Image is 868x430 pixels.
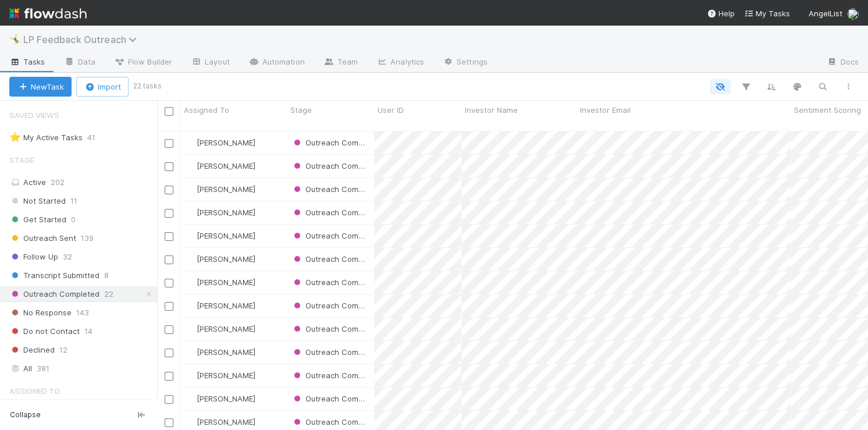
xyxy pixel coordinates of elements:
div: Outreach Completed [291,253,368,265]
a: Flow Builder [105,54,182,72]
a: Automation [239,54,314,72]
div: [PERSON_NAME] [185,300,255,311]
span: LP Feedback Outreach [23,34,143,45]
div: Outreach Completed [291,137,368,148]
div: [PERSON_NAME] [185,253,255,265]
input: Toggle Row Selected [165,232,173,241]
div: Outreach Completed [291,416,368,428]
input: Toggle Row Selected [165,279,173,287]
div: [PERSON_NAME] [185,160,255,172]
div: Outreach Completed [291,300,368,311]
span: 12 [59,343,67,357]
div: [PERSON_NAME] [185,393,255,404]
div: [PERSON_NAME] [185,207,255,218]
div: Outreach Completed [291,276,368,288]
span: Flow Builder [114,56,172,67]
input: Toggle Row Selected [165,209,173,218]
span: Outreach Completed [291,417,382,427]
span: ⭐ [9,132,21,142]
a: Team [314,54,367,72]
img: avatar_5d51780c-77ad-4a9d-a6ed-b88b2c284079.png [186,394,195,403]
div: Outreach Completed [291,160,368,172]
div: Outreach Completed [291,393,368,404]
span: 11 [70,194,77,208]
span: Not Started [9,194,66,208]
span: Follow Up [9,250,58,264]
div: Outreach Completed [291,323,368,335]
span: Outreach Completed [291,208,382,217]
button: Import [76,77,129,97]
div: [PERSON_NAME] [185,323,255,335]
span: [PERSON_NAME] [197,184,255,194]
input: Toggle Row Selected [165,349,173,357]
div: Outreach Completed [291,346,368,358]
span: [PERSON_NAME] [197,324,255,333]
span: Outreach Completed [291,394,382,403]
span: Outreach Completed [291,184,382,194]
img: avatar_26a72cff-d2f6-445f-be4d-79d164590882.png [186,324,195,333]
img: avatar_26a72cff-d2f6-445f-be4d-79d164590882.png [186,254,195,264]
div: [PERSON_NAME] [185,346,255,358]
span: Do not Contact [9,324,80,339]
div: [PERSON_NAME] [185,276,255,288]
input: Toggle Row Selected [165,372,173,381]
span: Outreach Sent [9,231,76,246]
span: [PERSON_NAME] [197,347,255,357]
span: Declined [9,343,55,357]
span: 41 [87,130,107,145]
span: Assigned To [184,104,229,116]
div: [PERSON_NAME] [185,183,255,195]
div: [PERSON_NAME] [185,416,255,428]
span: 139 [81,231,94,246]
img: avatar_a8b9208c-77c1-4b07-b461-d8bc701f972e.png [186,161,195,170]
span: Stage [290,104,312,116]
a: Analytics [367,54,433,72]
span: [PERSON_NAME] [197,161,255,170]
span: No Response [9,305,72,320]
div: Outreach Completed [291,230,368,241]
span: Saved Views [9,104,59,127]
img: avatar_5d51780c-77ad-4a9d-a6ed-b88b2c284079.png [186,371,195,380]
img: avatar_6177bb6d-328c-44fd-b6eb-4ffceaabafa4.png [186,231,195,240]
input: Toggle All Rows Selected [165,107,173,116]
a: Docs [817,54,868,72]
div: Active [9,175,154,190]
img: avatar_5d51780c-77ad-4a9d-a6ed-b88b2c284079.png [847,8,859,20]
span: My Tasks [744,9,790,18]
span: Outreach Completed [291,138,382,147]
span: [PERSON_NAME] [197,138,255,147]
span: Transcript Submitted [9,268,99,283]
span: Outreach Completed [291,324,382,333]
span: Outreach Completed [291,301,382,310]
input: Toggle Row Selected [165,255,173,264]
input: Toggle Row Selected [165,418,173,427]
img: avatar_5d51780c-77ad-4a9d-a6ed-b88b2c284079.png [186,301,195,310]
span: [PERSON_NAME] [197,394,255,403]
div: All [9,361,154,376]
div: [PERSON_NAME] [185,137,255,148]
div: Outreach Completed [291,207,368,218]
span: Investor Email [580,104,631,116]
span: Sentiment Scoring [794,104,861,116]
span: 143 [76,305,89,320]
span: 8 [104,268,109,283]
input: Toggle Row Selected [165,186,173,194]
div: [PERSON_NAME] [185,369,255,381]
span: [PERSON_NAME] [197,208,255,217]
span: Get Started [9,212,66,227]
div: Outreach Completed [291,369,368,381]
span: Outreach Completed [291,231,382,240]
span: 0 [71,212,76,227]
a: Settings [433,54,497,72]
span: Outreach Completed [291,371,382,380]
span: 381 [37,361,49,376]
span: Outreach Completed [291,161,382,170]
div: Help [707,8,735,19]
a: My Tasks [744,8,790,19]
span: 22 [104,287,113,301]
span: [PERSON_NAME] [197,301,255,310]
span: 🤸‍♂️ [9,34,21,44]
input: Toggle Row Selected [165,162,173,171]
span: Outreach Completed [291,254,382,264]
span: Outreach Completed [9,287,99,301]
